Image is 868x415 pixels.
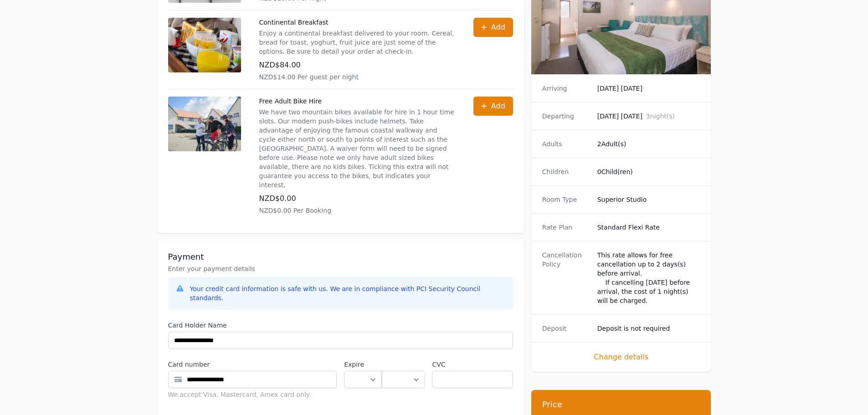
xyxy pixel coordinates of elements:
[542,251,590,305] dt: Cancellation Policy
[259,72,455,82] p: NZD$14.00 Per guest per night
[382,360,425,369] label: .
[259,60,455,71] p: NZD$84.00
[168,264,513,273] p: Enter your payment details
[542,399,700,410] h3: Price
[259,193,455,204] p: NZD$0.00
[168,360,337,369] label: Card number
[597,223,700,232] dd: Standard Flexi Rate
[646,113,675,120] span: 3 night(s)
[473,18,513,37] button: Add
[597,84,700,93] dd: [DATE] [DATE]
[597,112,700,121] dd: [DATE] [DATE]
[542,112,590,121] dt: Departing
[491,101,505,112] span: Add
[597,324,700,333] dd: Deposit is not required
[597,139,700,149] dd: 2 Adult(s)
[168,390,337,399] div: We accept Visa, Mastercard, Amex card only.
[542,139,590,149] dt: Adults
[597,195,700,204] dd: Superior Studio
[597,167,700,176] dd: 0 Child(ren)
[432,360,513,369] label: CVC
[168,321,513,330] label: Card Holder Name
[259,29,455,56] p: Enjoy a continental breakfast delivered to your room. Cereal, bread for toast, yoghurt, fruit jui...
[597,251,700,305] div: This rate allows for free cancellation up to 2 days(s) before arrival. If cancelling [DATE] befor...
[259,18,455,27] p: Continental Breakfast
[542,167,590,176] dt: Children
[542,195,590,204] dt: Room Type
[542,352,700,363] span: Change details
[542,324,590,333] dt: Deposit
[542,223,590,232] dt: Rate Plan
[491,22,505,33] span: Add
[259,206,455,215] p: NZD$0.00 Per Booking
[344,360,382,369] label: Expire
[259,108,455,190] p: We have two mountain bikes available for hire in 1 hour time slots. Our modern push-bikes include...
[168,97,241,151] img: Free Adult Bike Hire
[168,18,241,72] img: Continental Breakfast
[542,84,590,93] dt: Arriving
[168,251,513,262] h3: Payment
[473,97,513,116] button: Add
[190,284,506,302] div: Your credit card information is safe with us. We are in compliance with PCI Security Council stan...
[259,97,455,106] p: Free Adult Bike Hire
